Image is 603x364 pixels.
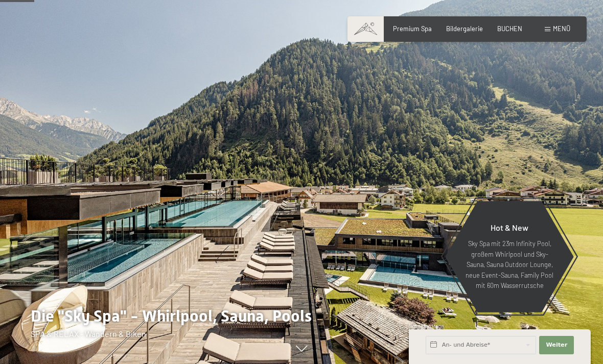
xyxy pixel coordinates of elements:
button: Weiter [539,336,574,354]
span: Weiter [546,341,567,349]
a: Hot & New Sky Spa mit 23m Infinity Pool, großem Whirlpool und Sky-Sauna, Sauna Outdoor Lounge, ne... [445,201,574,313]
span: Schnellanfrage [409,323,444,329]
a: BUCHEN [497,25,522,33]
a: Bildergalerie [446,25,483,33]
span: Hot & New [491,223,528,232]
span: Menü [553,25,570,33]
p: Sky Spa mit 23m Infinity Pool, großem Whirlpool und Sky-Sauna, Sauna Outdoor Lounge, neue Event-S... [465,238,554,290]
a: Premium Spa [393,25,432,33]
